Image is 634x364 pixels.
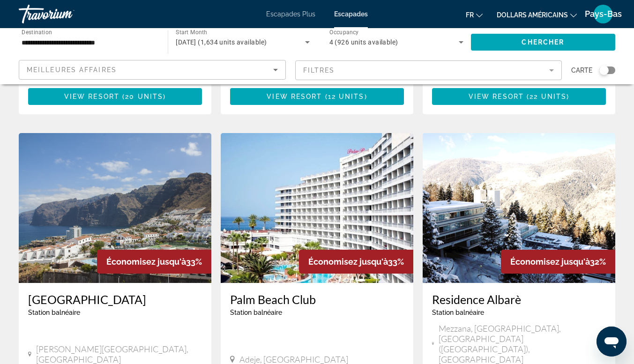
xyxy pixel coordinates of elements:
span: Meilleures affaires [27,66,117,74]
span: ( ) [119,93,166,100]
img: 0803E01X.jpg [221,133,413,283]
span: Économisez jusqu'à [106,257,186,267]
span: Chercher [522,38,564,46]
span: View Resort [267,93,322,100]
button: View Resort(22 units) [432,88,606,105]
a: Escapades [334,10,368,18]
span: Start Month [176,29,207,36]
span: View Resort [469,93,524,100]
span: ( ) [322,93,367,100]
a: Residence Albarè [432,292,606,306]
img: 2802E01X.jpg [19,133,211,283]
a: Escapades Plus [266,10,315,18]
mat-select: Sort by [27,64,278,75]
span: Station balnéaire [28,309,80,316]
span: View Resort [64,93,119,100]
button: Changer de langue [466,8,483,22]
span: 20 units [125,93,163,100]
button: View Resort(20 units) [28,88,202,105]
span: 4 (926 units available) [329,38,398,46]
span: 12 units [328,93,365,100]
a: Travorium [19,2,112,26]
span: Destination [22,29,52,35]
span: Station balnéaire [230,309,282,316]
span: 22 units [530,93,567,100]
button: Chercher [471,34,615,51]
button: Changer de devise [497,8,577,22]
font: dollars américains [497,11,568,19]
span: [DATE] (1,634 units available) [176,38,267,46]
span: Économisez jusqu'à [308,257,388,267]
button: View Resort(12 units) [230,88,404,105]
img: 3201E01X.jpg [423,133,615,283]
button: Menu utilisateur [591,4,615,24]
span: Station balnéaire [432,309,484,316]
font: Pays-Bas [585,9,622,19]
div: 33% [97,250,211,274]
iframe: Bouton de lancement de la fenêtre de messagerie [597,327,627,357]
div: 33% [299,250,413,274]
span: Occupancy [329,29,359,36]
div: 32% [501,250,615,274]
span: Carte [571,64,592,77]
a: [GEOGRAPHIC_DATA] [28,292,202,306]
font: fr [466,11,474,19]
span: Économisez jusqu'à [510,257,590,267]
button: Filter [295,60,562,81]
a: Palm Beach Club [230,292,404,306]
span: ( ) [524,93,569,100]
